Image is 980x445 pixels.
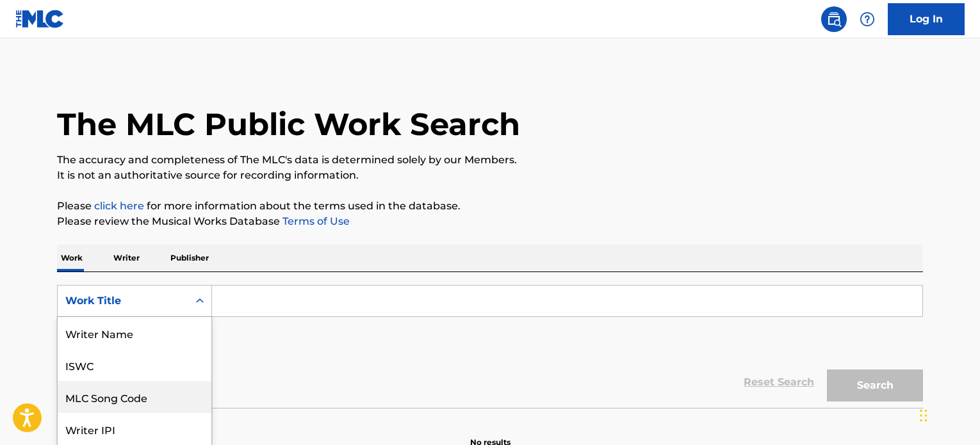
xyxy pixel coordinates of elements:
[57,152,923,168] p: The accuracy and completeness of The MLC's data is determined solely by our Members.
[58,349,211,381] div: ISWC
[58,317,211,349] div: Writer Name
[58,413,211,445] div: Writer IPI
[110,245,143,271] p: Writer
[167,245,213,271] p: Publisher
[58,381,211,413] div: MLC Song Code
[57,168,923,183] p: It is not an authoritative source for recording information.
[65,293,181,309] div: Work Title
[826,12,842,27] img: search
[854,6,880,32] div: Help
[94,200,144,212] a: click here
[821,6,847,32] a: Public Search
[15,10,65,28] img: MLC Logo
[920,396,927,435] div: Drag
[57,285,923,408] form: Search Form
[57,105,520,143] h1: The MLC Public Work Search
[888,3,965,35] a: Log In
[57,214,923,229] p: Please review the Musical Works Database
[916,384,980,445] iframe: Chat Widget
[57,245,86,271] p: Work
[860,12,875,27] img: help
[280,215,350,227] a: Terms of Use
[57,198,923,214] p: Please for more information about the terms used in the database.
